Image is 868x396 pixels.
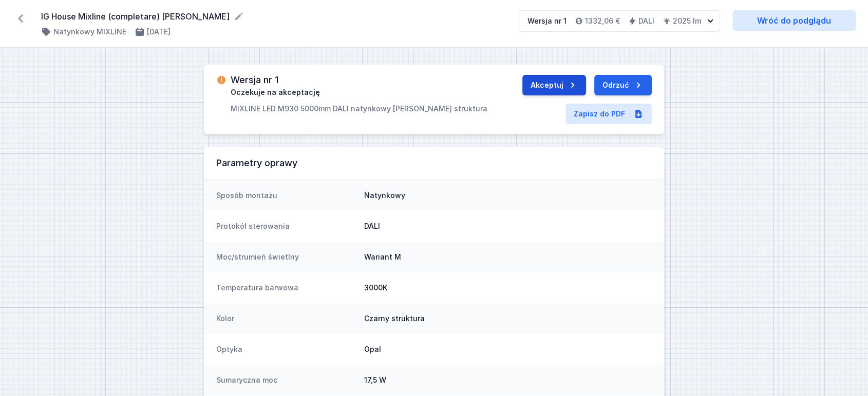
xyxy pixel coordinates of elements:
dd: 17,5 W [364,375,652,385]
button: Akceptuj [522,75,586,95]
h4: 2025 lm [673,16,701,26]
dd: Czarny struktura [364,313,652,324]
form: IG House Mixline (completare) [PERSON_NAME] [41,10,506,23]
dt: Sposób montażu [216,190,356,201]
h4: DALI [638,16,654,26]
h3: Wersja nr 1 [231,75,278,85]
h3: Parametry oprawy [216,157,652,169]
h4: [DATE] [147,27,171,37]
dd: DALI [364,221,652,231]
dt: Sumaryczna moc [216,375,356,385]
dd: Wariant M [364,252,652,262]
div: Wersja nr 1 [527,16,567,26]
dt: Temperatura barwowa [216,283,356,293]
button: Odrzuć [594,75,652,95]
dd: 3000K [364,283,652,293]
span: Oczekuje na akceptację [231,87,320,97]
h4: Natynkowy MIXLINE [53,27,126,37]
h4: 1332,06 € [585,16,620,26]
a: Wróć do podglądu [732,10,856,31]
dd: Opal [364,344,652,354]
button: Edytuj nazwę projektu [234,11,244,22]
p: MIXLINE LED M930 5000mm DALI natynkowy [PERSON_NAME] struktura [231,104,487,114]
dd: Natynkowy [364,190,652,201]
dt: Moc/strumień świetlny [216,252,356,262]
dt: Optyka [216,344,356,354]
dt: Protokół sterowania [216,221,356,231]
a: Zapisz do PDF [565,104,652,124]
dt: Kolor [216,313,356,324]
button: Wersja nr 11332,06 €DALI2025 lm [519,10,720,32]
